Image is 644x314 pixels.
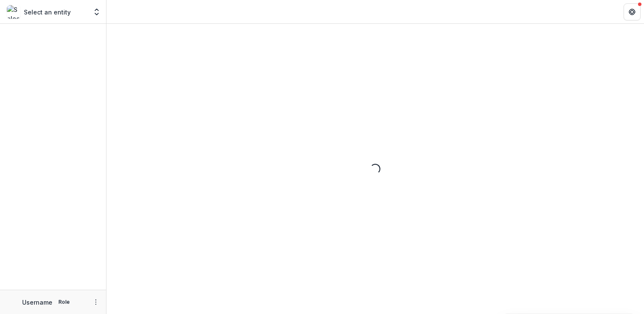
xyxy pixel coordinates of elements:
[7,5,20,19] img: Select an entity
[624,3,641,20] button: Get Help
[91,297,101,307] button: More
[24,8,71,17] p: Select an entity
[91,3,103,20] button: Open entity switcher
[56,298,72,306] p: Role
[22,298,52,307] p: Username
